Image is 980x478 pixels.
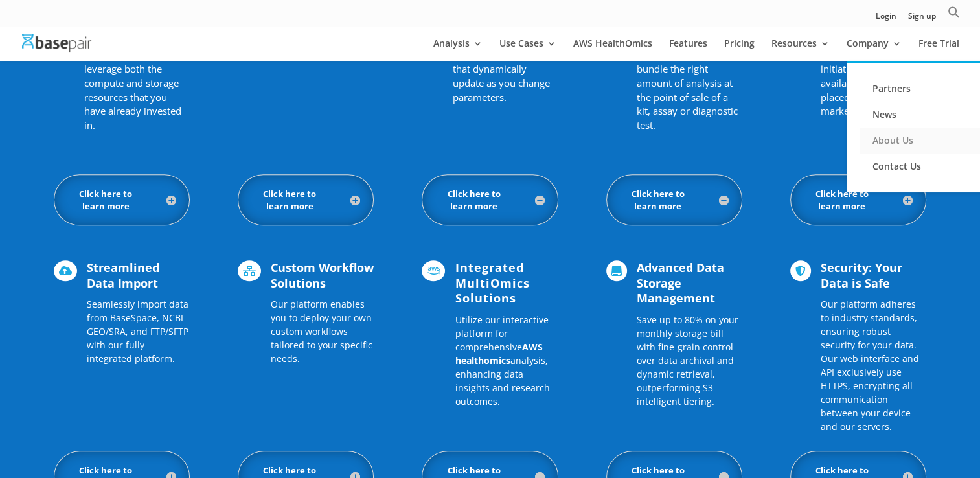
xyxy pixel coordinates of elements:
p: Our platform enables you to deploy your own custom workflows tailored to your specific needs. [271,297,374,365]
a: Analysis [433,39,483,61]
a: Use Cases [499,39,556,61]
span: Streamlined Data Import [87,260,159,290]
span:  [790,260,811,281]
h5: Click here to learn more [620,188,729,212]
span:  [606,260,627,281]
a: Resources [771,39,830,61]
svg: Search [948,6,961,19]
h5: Click here to learn more [804,188,913,212]
h5: Click here to learn more [435,188,544,212]
a: Free Trial [918,39,959,61]
iframe: Drift Widget Chat Controller [732,385,964,462]
span:  [54,260,77,281]
span: Security: Your Data is Safe [821,260,902,290]
p: Save up to 80% on your monthly storage bill with fine-grain control over data archival and dynami... [637,313,742,408]
h5: Click here to learn more [67,188,176,212]
a: Pricing [724,39,755,61]
p: Our platform adheres to industry standards, ensuring robust security for your data. Our web inter... [821,297,926,433]
span:  [422,260,445,281]
span:  [238,260,261,281]
span: Advanced Data Storage Management [637,260,724,306]
a: Company [847,39,902,61]
img: Basepair [22,34,91,52]
a: AWS HealthOmics [573,39,652,61]
a: Login [876,12,896,26]
span: Custom Workflow Solutions [271,260,374,290]
span: Integrated MultiOmics Solutions [455,260,529,306]
h5: Click here to learn more [251,188,360,212]
a: Features [669,39,707,61]
a: Search Icon Link [948,6,961,26]
p: Seamlessly import data from BaseSpace, NCBI GEO/SRA, and FTP/SFTP with our fully integrated platf... [87,297,190,365]
p: Utilize our interactive platform for comprehensive analysis, enhancing data insights and research... [455,313,558,408]
span: account to leverage both the compute and storage resources that you have already invested in. [84,48,181,131]
a: AWS healthomics [455,341,542,367]
a: Sign up [908,12,936,26]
